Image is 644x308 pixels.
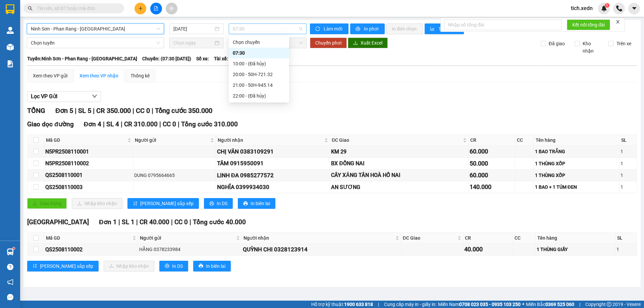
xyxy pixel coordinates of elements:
button: Kết nối tổng đài [567,19,610,30]
span: | [103,120,105,128]
div: 1 THÙNG XỐP [535,172,618,179]
span: | [152,107,153,115]
button: syncLàm mới [310,23,348,34]
span: Miền Nam [438,301,521,308]
span: Người gửi [140,234,235,242]
img: icon-new-feature [601,5,607,11]
strong: 0369 525 060 [545,302,574,307]
span: Số xe: [196,55,209,62]
img: warehouse-icon [7,27,14,34]
button: caret-down [628,3,640,14]
div: DUNG 0795664665 [134,172,215,179]
button: printerIn DS [159,261,188,271]
div: 50.000 [470,159,514,168]
span: Người nhận [218,136,323,144]
button: printerIn phơi [350,23,385,34]
div: LINH ĐA 0985277572 [217,171,329,180]
span: Ninh Sơn - Phan Rang - Sài Gòn [31,24,160,34]
span: In DS [172,262,183,270]
div: 1 [621,160,636,167]
b: Tuyến: Ninh Sơn - Phan Rang - [GEOGRAPHIC_DATA] [27,56,137,61]
button: downloadXuất Excel [348,38,388,48]
span: Người gửi [135,136,209,144]
span: | [132,107,134,115]
span: caret-down [631,5,637,11]
sup: 1 [13,247,15,249]
img: solution-icon [7,60,14,67]
td: N5PR2508110002 [44,158,133,170]
div: 21:00 - 50H-945.14 [233,81,285,89]
span: Tổng cước 310.000 [181,120,238,128]
span: In phơi [364,25,379,33]
button: Lọc VP Gửi [27,91,101,102]
span: SL 5 [78,107,91,115]
span: question-circle [7,264,13,270]
span: CC 0 [174,218,188,226]
div: 1 [616,246,636,253]
span: ĐC Giao [332,136,461,144]
span: 1 [606,3,608,8]
span: Tổng cước 40.000 [193,218,246,226]
span: Miền Bắc [526,301,574,308]
span: ⚪️ [522,303,524,306]
span: printer [356,26,361,32]
input: Tìm tên, số ĐT hoặc mã đơn [37,5,116,12]
b: [DOMAIN_NAME] [56,25,92,31]
span: [GEOGRAPHIC_DATA] [27,218,89,226]
button: file-add [150,3,162,14]
div: 60.000 [470,171,514,180]
img: warehouse-icon [7,248,14,255]
div: 1 THÙNG GIẤY [537,246,614,253]
div: N5PR2508110001 [45,147,132,156]
span: Cung cấp máy in - giấy in: [384,301,436,308]
th: CR [463,233,513,244]
img: logo-vxr [6,4,14,14]
span: CC 0 [136,107,150,115]
span: [PERSON_NAME] sắp xếp [40,262,93,270]
span: Trên xe [614,40,634,47]
div: CHỊ VÂN 0383109291 [217,147,329,156]
button: aim [166,3,177,14]
span: printer [243,201,248,206]
div: Xem theo VP nhận [79,72,118,79]
span: Người nhận [244,234,394,242]
span: printer [199,263,203,269]
button: printerIn biên lai [238,198,275,209]
div: TÂM 0915950091 [217,159,329,168]
div: 07:30 [233,49,285,57]
div: Chọn chuyến [229,37,289,48]
span: CR 40.000 [140,218,169,226]
span: Đơn 5 [55,107,73,115]
span: sync [315,26,321,32]
span: Lọc VP Gửi [31,92,57,101]
span: | [171,218,173,226]
th: CC [515,135,534,146]
button: plus [135,3,146,14]
span: CR 310.000 [124,120,158,128]
span: tich.xedn [566,4,598,12]
div: 1 [621,148,636,155]
sup: 1 [605,3,609,8]
span: Chuyến: (07:30 [DATE]) [142,55,191,62]
button: Chuyển phơi [310,38,347,48]
span: printer [165,263,169,269]
span: Giao dọc đường [27,120,74,128]
span: sort-ascending [133,201,138,206]
span: In DS [217,200,227,207]
input: Chọn ngày [173,39,213,47]
span: copyright [607,302,611,307]
th: SL [620,135,637,146]
span: [PERSON_NAME] sắp xếp [140,200,194,207]
div: 1 BAO TRẮNG [535,148,618,155]
span: | [190,218,191,226]
button: printerIn biên lai [193,261,231,271]
span: close [615,19,620,24]
span: down [92,94,97,99]
span: | [93,107,95,115]
div: QS2508110001 [45,171,132,179]
span: notification [7,279,13,285]
span: | [121,120,122,128]
td: QS2508110003 [44,181,133,193]
div: 10:00 - (Đã hủy) [233,60,285,67]
span: Tài xế: [214,55,228,62]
